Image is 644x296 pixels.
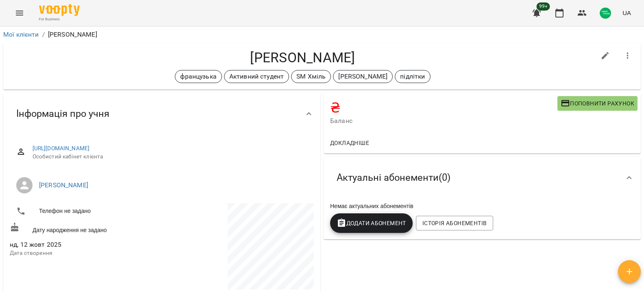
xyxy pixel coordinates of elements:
img: 46aec18d8fb3c8be1fcfeaea736b1765.png [600,7,611,19]
span: Додати Абонемент [337,218,406,228]
a: Мої клієнти [3,31,39,38]
p: SM Хміль [296,72,326,81]
img: Voopty Logo [39,4,80,16]
p: підлітки [400,72,425,81]
div: Немає актуальних абонементів [329,200,636,212]
button: Додати Абонемент [330,213,413,233]
a: [PERSON_NAME] [39,181,88,189]
li: Телефон не задано [10,203,160,219]
span: Особистий кабінет клієнта [33,153,307,161]
span: UA [622,9,631,17]
div: підлітки [395,70,430,83]
nav: breadcrumb [3,30,641,39]
a: [URL][DOMAIN_NAME] [33,145,90,151]
h4: ₴ [330,99,557,116]
button: Menu [10,3,29,23]
li: / [42,30,45,39]
p: [PERSON_NAME] [338,72,387,81]
span: Поповнити рахунок [561,99,634,108]
span: Актуальні абонементи ( 0 ) [337,171,450,184]
span: 99+ [537,2,550,11]
span: Інформація про учня [16,107,109,120]
button: Поповнити рахунок [557,96,637,111]
button: Історія абонементів [416,216,493,230]
span: Баланс [330,116,557,126]
button: Докладніше [327,136,372,150]
div: SM Хміль [291,70,331,83]
p: Активний студент [229,72,284,81]
span: Докладніше [330,138,369,148]
div: [PERSON_NAME] [333,70,393,83]
p: французька [180,72,216,81]
div: Активний студент [224,70,289,83]
span: Історія абонементів [422,218,487,228]
div: французька [175,70,222,83]
button: UA [619,5,634,20]
span: For Business [39,17,80,22]
div: Інформація про учня [3,93,320,135]
span: нд, 12 жовт 2025 [10,240,160,250]
h4: [PERSON_NAME] [10,49,596,66]
div: Актуальні абонементи(0) [324,157,641,199]
p: Дата створення [10,249,160,257]
div: Дату народження не задано [8,221,162,236]
p: [PERSON_NAME] [48,30,97,39]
